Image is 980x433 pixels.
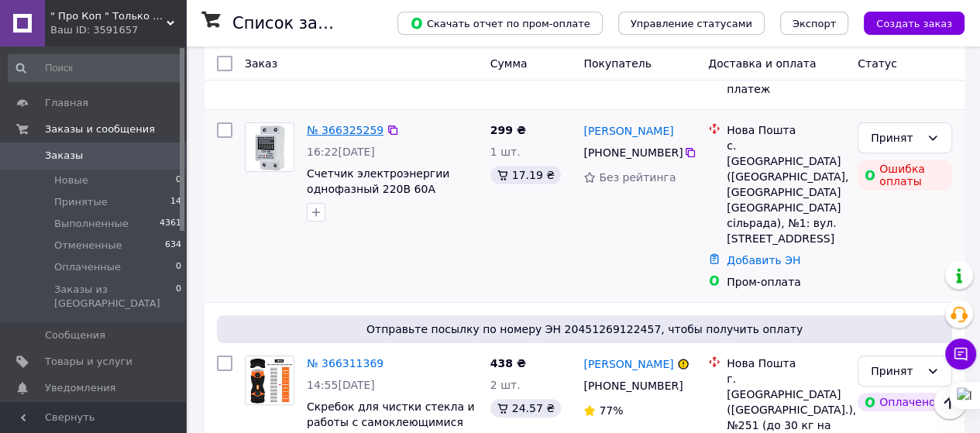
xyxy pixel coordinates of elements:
[410,16,590,30] span: Скачать отчет по пром-оплате
[580,375,683,397] div: [PHONE_NUMBER]
[490,357,526,369] span: 438 ₴
[934,387,966,419] button: Наверх
[599,404,623,417] span: 77%
[307,167,449,211] a: Счетчик электроэнергии однофазный 220В 60А DDS1108 на din рейку.
[54,174,88,187] span: Новые
[232,14,366,33] h1: Список заказов
[45,122,155,136] span: Заказы и сообщения
[490,57,528,70] span: Сумма
[45,381,115,395] span: Уведомления
[727,356,845,371] div: Нова Пошта
[727,138,845,246] div: с. [GEOGRAPHIC_DATA] ([GEOGRAPHIC_DATA], [GEOGRAPHIC_DATA] [GEOGRAPHIC_DATA] сільрада), №1: вул. ...
[727,254,800,266] a: Добавить ЭН
[490,146,521,158] span: 1 шт.
[848,16,965,29] a: Создать заказ
[245,356,294,405] a: Фото товару
[246,356,294,404] img: Фото товару
[871,129,920,146] div: Принят
[50,9,167,23] span: " Про Коп " Только выгодные покупки !
[223,321,946,337] span: Отправьте посылку по номеру ЭН 20451269122457, чтобы получить оплату
[490,166,561,184] div: 17.19 ₴
[165,239,181,253] span: 634
[490,399,561,418] div: 24.57 ₴
[583,356,673,372] a: [PERSON_NAME]
[583,123,673,139] a: [PERSON_NAME]
[307,124,383,136] a: № 366325259
[176,174,181,187] span: 0
[54,260,121,274] span: Оплаченные
[864,12,965,35] button: Создать заказ
[618,12,765,35] button: Управление статусами
[176,260,181,274] span: 0
[858,160,952,191] div: Ошибка оплаты
[50,23,186,37] div: Ваш ID: 3591657
[631,18,752,29] span: Управление статусами
[583,57,652,70] span: Покупатель
[54,195,108,209] span: Принятые
[307,357,383,369] a: № 366311369
[54,217,129,231] span: Выполненные
[871,363,920,380] div: Принят
[858,393,941,411] div: Оплачено
[780,12,848,35] button: Экспорт
[708,57,816,70] span: Доставка и оплата
[793,18,836,29] span: Экспорт
[858,57,897,70] span: Статус
[8,54,183,82] input: Поиск
[599,171,676,184] span: Без рейтинга
[307,146,375,158] span: 16:22[DATE]
[45,149,83,163] span: Заказы
[245,122,294,172] a: Фото товару
[45,96,88,110] span: Главная
[170,195,181,209] span: 14
[945,338,976,369] button: Чат с покупателем
[397,12,603,35] button: Скачать отчет по пром-оплате
[246,123,294,171] img: Фото товару
[727,66,845,97] div: Наложенный платеж
[727,122,845,138] div: Нова Пошта
[45,355,132,369] span: Товары и услуги
[580,142,683,163] div: [PHONE_NUMBER]
[490,379,521,391] span: 2 шт.
[876,18,952,29] span: Создать заказ
[54,283,176,311] span: Заказы из [GEOGRAPHIC_DATA]
[160,217,181,231] span: 4361
[727,274,845,290] div: Пром-оплата
[45,328,105,342] span: Сообщения
[490,124,526,136] span: 299 ₴
[176,283,181,311] span: 0
[54,239,122,253] span: Отмененные
[245,57,277,70] span: Заказ
[307,379,375,391] span: 14:55[DATE]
